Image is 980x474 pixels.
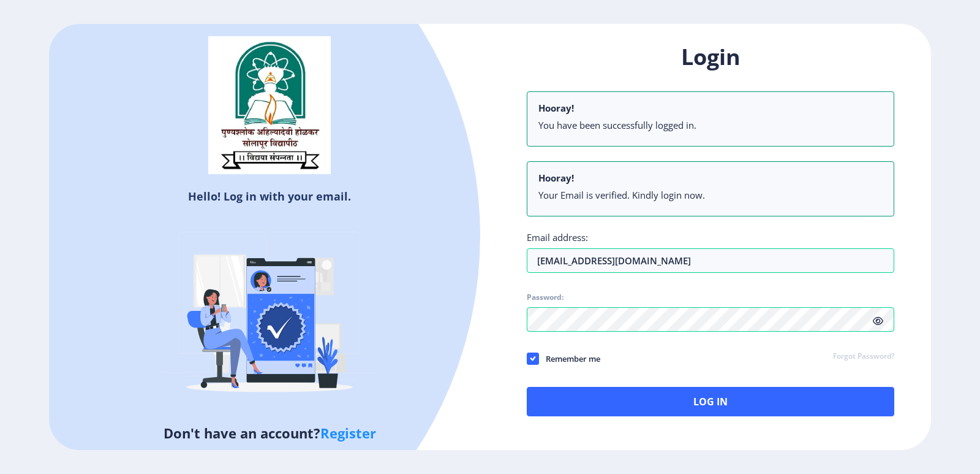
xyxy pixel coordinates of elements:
li: You have been successfully logged in. [538,119,883,131]
h1: Login [527,42,894,72]
img: Verified-rafiki.svg [162,208,377,423]
h5: Don't have an account? [58,423,481,443]
a: Forgot Password? [833,351,894,362]
input: Email address [527,248,894,273]
label: Password: [527,292,563,302]
label: Email address: [527,231,588,243]
button: Log In [527,387,894,416]
b: Hooray! [538,102,574,114]
img: sulogo.png [208,36,331,175]
span: Remember me [539,351,600,366]
a: Register [320,424,376,442]
b: Hooray! [538,172,574,184]
li: Your Email is verified. Kindly login now. [538,189,883,201]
